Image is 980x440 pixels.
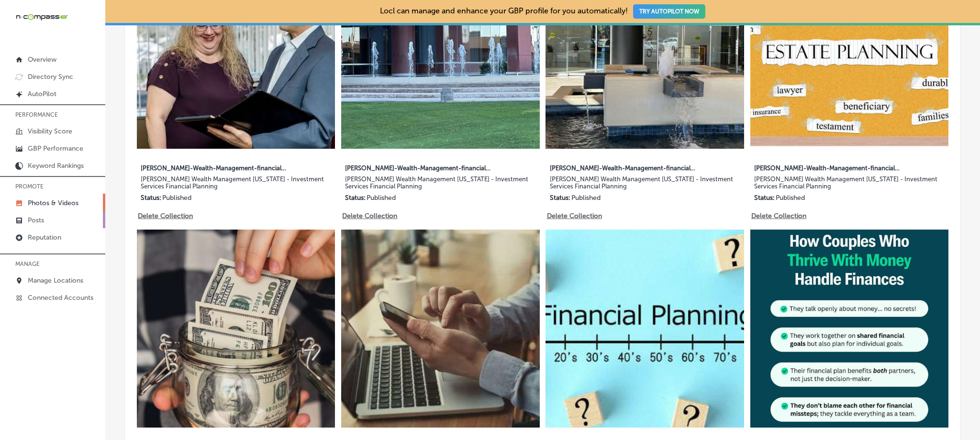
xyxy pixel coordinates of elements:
p: GBP Performance [28,144,83,153]
img: Collection thumbnail [546,230,744,428]
img: Collection thumbnail [750,230,948,428]
label: [PERSON_NAME]-Wealth-Management-financial-advisor [345,159,492,176]
p: Status: [550,194,570,202]
p: Connected Accounts [28,294,93,302]
p: Posts [28,216,44,224]
label: [PERSON_NAME] Wealth Management [US_STATE] - Investment Services Financial Planning [345,176,535,194]
p: Status: [754,194,775,202]
label: [PERSON_NAME] Wealth Management [US_STATE] - Investment Services Financial Planning [550,176,740,194]
label: [PERSON_NAME]-Wealth-Management-financial-advisor [754,159,901,176]
img: Collection thumbnail [137,230,335,428]
p: Published [776,194,805,202]
p: Manage Locations [28,276,83,285]
p: Visibility Score [28,127,72,135]
p: Delete Collection [547,212,601,220]
img: Collection thumbnail [341,230,539,428]
p: Published [571,194,601,202]
p: Delete Collection [342,212,396,220]
p: Directory Sync [28,73,73,81]
p: AutoPilot [28,90,56,98]
p: Published [162,194,191,202]
p: Keyword Rankings [28,162,84,170]
label: [PERSON_NAME]-Wealth-Management-financial-advisor [550,159,697,176]
p: Delete Collection [138,212,192,220]
p: Reputation [28,233,61,242]
label: [PERSON_NAME] Wealth Management [US_STATE] - Investment Services Financial Planning [141,176,331,194]
button: TRY AUTOPILOT NOW [633,4,705,19]
p: Delete Collection [751,212,805,220]
label: [PERSON_NAME]-Wealth-Management-financial-advisor [141,159,288,176]
label: [PERSON_NAME] Wealth Management [US_STATE] - Investment Services Financial Planning [754,176,945,194]
img: 660ab0bf-5cc7-4cb8-ba1c-48b5ae0f18e60NCTV_CLogo_TV_Black_-500x88.png [15,12,68,22]
p: Status: [345,194,366,202]
p: Overview [28,55,56,64]
p: Status: [141,194,161,202]
p: Photos & Videos [28,199,78,207]
p: Published [367,194,396,202]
